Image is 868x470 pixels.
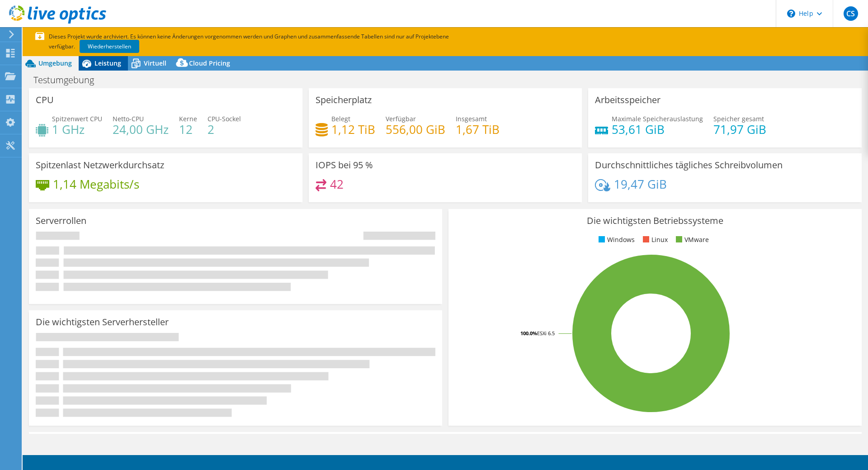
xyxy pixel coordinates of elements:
[35,32,478,52] p: Dieses Projekt wurde archiviert. Es können keine Änderungen vorgenommen werden und Graphen und zu...
[189,59,230,67] span: Cloud Pricing
[208,124,241,134] h4: 2
[80,40,139,53] a: Wiederherstellen
[113,114,144,123] span: Netto-CPU
[316,160,373,170] h3: IOPS bei 95 %
[596,235,635,245] li: Windows
[456,114,487,123] span: Insgesamt
[456,124,500,134] h4: 1,67 TiB
[38,59,72,67] span: Umgebung
[144,59,166,67] span: Virtuell
[36,317,169,327] h3: Die wichtigsten Serverhersteller
[94,59,121,67] span: Leistung
[386,114,416,123] span: Verfügbar
[208,114,241,123] span: CPU-Sockel
[330,179,344,189] h4: 42
[713,124,766,134] h4: 71,97 GiB
[52,114,102,123] span: Spitzenwert CPU
[316,95,372,105] h3: Speicherplatz
[36,160,164,170] h3: Spitzenlast Netzwerkdurchsatz
[29,75,108,85] h1: Testumgebung
[674,235,709,245] li: VMware
[455,216,855,226] h3: Die wichtigsten Betriebssysteme
[331,124,375,134] h4: 1,12 TiB
[844,6,858,21] span: CS
[595,95,660,105] h3: Arbeitsspeicher
[614,179,667,189] h4: 19,47 GiB
[52,124,102,134] h4: 1 GHz
[520,330,537,337] tspan: 100.0%
[386,124,445,134] h4: 556,00 GiB
[113,124,169,134] h4: 24,00 GHz
[612,114,703,123] span: Maximale Speicherauslastung
[179,124,197,134] h4: 12
[641,235,668,245] li: Linux
[36,95,54,105] h3: CPU
[713,114,764,123] span: Speicher gesamt
[537,330,555,337] tspan: ESXi 6.5
[612,124,703,134] h4: 53,61 GiB
[595,160,783,170] h3: Durchschnittliches tägliches Schreibvolumen
[179,114,197,123] span: Kerne
[787,9,795,18] svg: \n
[53,179,139,189] h4: 1,14 Megabits/s
[36,216,86,226] h3: Serverrollen
[331,114,350,123] span: Belegt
